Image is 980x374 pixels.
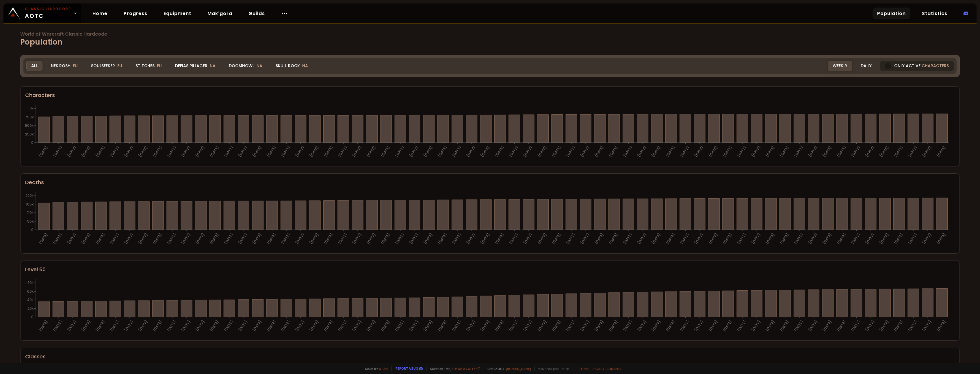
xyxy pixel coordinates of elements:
text: [DATE] [864,319,875,332]
text: [DATE] [579,145,591,158]
a: Buy me a coffee [452,366,480,371]
text: [DATE] [750,232,762,245]
text: [DATE] [850,232,861,245]
text: [DATE] [80,145,92,158]
text: [DATE] [651,319,662,332]
text: [DATE] [722,319,733,332]
text: [DATE] [223,145,234,158]
text: [DATE] [722,232,733,245]
div: Daily [856,61,877,71]
text: [DATE] [95,319,106,332]
text: [DATE] [679,319,690,332]
text: [DATE] [80,232,92,245]
text: [DATE] [936,319,947,332]
text: [DATE] [508,232,519,245]
text: [DATE] [708,145,719,158]
span: NA [257,63,262,69]
text: [DATE] [764,232,776,245]
text: [DATE] [636,145,647,158]
text: [DATE] [209,232,220,245]
text: [DATE] [351,319,363,332]
text: [DATE] [679,145,690,158]
text: [DATE] [779,319,790,332]
span: v. d752d5 - production [534,366,569,371]
text: [DATE] [494,232,505,245]
div: All [26,61,42,71]
span: characters [922,63,949,69]
text: [DATE] [893,319,904,332]
text: [DATE] [622,145,633,158]
text: [DATE] [294,232,305,245]
text: [DATE] [451,319,462,332]
text: [DATE] [152,319,163,332]
span: NA [210,63,216,69]
text: [DATE] [665,145,676,158]
text: [DATE] [52,145,63,158]
span: EU [73,63,78,69]
div: Soulseeker [86,61,127,71]
text: [DATE] [266,145,277,158]
tspan: 500k [25,123,34,128]
span: Made by [362,366,388,371]
text: [DATE] [266,232,277,245]
div: Defias Pillager [170,61,220,71]
text: [DATE] [437,319,448,332]
tspan: 165k [26,202,34,207]
tspan: 55k [27,219,34,224]
text: [DATE] [52,319,63,332]
text: [DATE] [166,232,177,245]
span: Checkout [484,366,531,371]
text: [DATE] [608,145,619,158]
text: [DATE] [380,232,391,245]
text: [DATE] [337,319,348,332]
text: [DATE] [608,232,619,245]
text: [DATE] [651,145,662,158]
text: [DATE] [807,145,818,158]
text: [DATE] [565,319,576,332]
text: [DATE] [537,145,548,158]
text: [DATE] [251,145,263,158]
text: [DATE] [309,319,320,332]
text: [DATE] [465,232,476,245]
text: [DATE] [351,145,363,158]
text: [DATE] [593,145,605,158]
tspan: 80k [27,280,34,285]
a: Consent [606,366,622,371]
a: Guilds [244,8,270,19]
text: [DATE] [223,319,234,332]
text: [DATE] [309,145,320,158]
text: [DATE] [921,319,933,332]
text: [DATE] [522,145,534,158]
text: [DATE] [52,232,63,245]
text: [DATE] [665,319,676,332]
text: [DATE] [622,232,633,245]
text: [DATE] [480,232,491,245]
a: [DOMAIN_NAME] [506,366,531,371]
text: [DATE] [209,319,220,332]
span: Support me, [426,366,480,371]
text: [DATE] [180,319,192,332]
text: [DATE] [565,145,576,158]
text: [DATE] [38,145,49,158]
text: [DATE] [579,232,591,245]
tspan: 0 [31,140,34,145]
div: Deaths [25,178,955,186]
text: [DATE] [309,232,320,245]
text: [DATE] [437,232,448,245]
text: [DATE] [294,319,305,332]
text: [DATE] [864,232,875,245]
tspan: 0 [31,227,34,232]
text: [DATE] [807,319,818,332]
text: [DATE] [280,145,291,158]
text: [DATE] [152,232,163,245]
text: [DATE] [551,319,562,332]
text: [DATE] [323,232,334,245]
div: Weekly [828,61,852,71]
text: [DATE] [123,232,134,245]
text: [DATE] [494,319,505,332]
text: [DATE] [123,319,134,332]
text: [DATE] [822,232,833,245]
text: [DATE] [593,232,605,245]
text: [DATE] [209,145,220,158]
text: [DATE] [337,232,348,245]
